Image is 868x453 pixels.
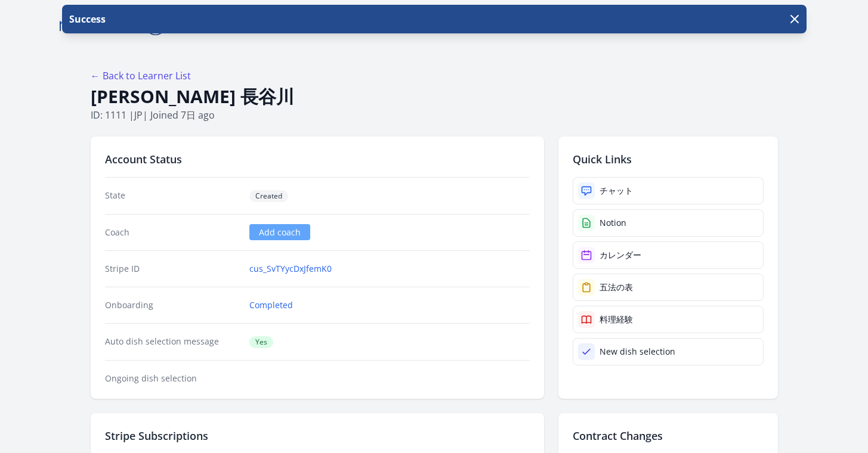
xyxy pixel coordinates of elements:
[573,427,764,444] h2: Contract Changes
[105,151,530,167] h2: Account Status
[249,336,273,348] span: Yes
[105,427,530,444] h2: Stripe Subscriptions
[105,336,240,348] dt: Auto dish selection message
[249,190,288,202] span: Created
[600,185,633,197] div: チャット
[573,241,764,269] a: カレンダー
[105,226,240,238] dt: Coach
[105,190,240,202] dt: State
[105,373,240,384] dt: Ongoing dish selection
[91,108,778,122] p: ID: 1111 | | Joined 7日 ago
[573,338,764,365] a: New dish selection
[105,263,240,275] dt: Stripe ID
[573,306,764,333] a: 料理経験
[249,263,332,275] a: cus_SvTYycDxJfemK0
[105,299,240,311] dt: Onboarding
[249,224,310,240] a: Add coach
[91,85,778,108] h1: [PERSON_NAME] 長谷川
[573,151,764,167] h2: Quick Links
[600,217,626,229] div: Notion
[600,346,675,358] div: New dish selection
[67,12,106,26] p: Success
[249,299,293,311] a: Completed
[600,314,633,325] div: 料理経験
[573,209,764,237] a: Notion
[91,69,191,82] a: ← Back to Learner List
[600,249,641,261] div: カレンダー
[600,281,633,293] div: 五法の表
[573,274,764,301] a: 五法の表
[134,108,143,122] span: jp
[573,177,764,204] a: チャット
